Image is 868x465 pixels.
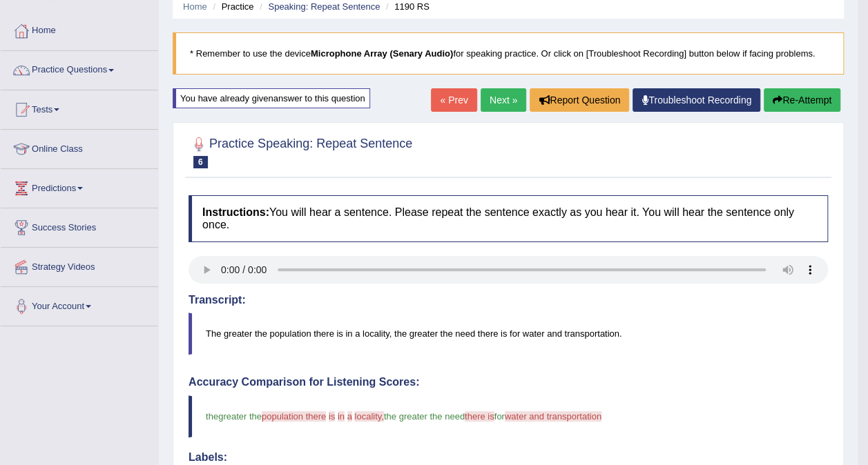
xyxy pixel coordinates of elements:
span: is [329,411,335,422]
b: Instructions: [202,206,269,218]
a: Next » [481,88,526,112]
span: water and transportation [505,411,601,422]
a: « Prev [431,88,476,112]
a: Troubleshoot Recording [633,88,760,112]
a: Practice Questions [1,51,158,86]
a: Home [1,12,158,46]
span: for [494,411,505,422]
h4: Labels: [189,451,828,464]
a: Home [183,1,207,12]
a: Your Account [1,287,158,321]
a: Online Class [1,130,158,164]
span: locality, [354,411,383,422]
span: greater the [218,411,262,422]
h2: Practice Speaking: Repeat Sentence [189,134,412,168]
span: a [347,411,352,422]
a: Predictions [1,169,158,204]
h4: Accuracy Comparison for Listening Scores: [189,376,828,388]
a: Success Stories [1,208,158,243]
span: population there [262,411,326,422]
span: the greater the need [384,411,465,422]
h4: Transcript: [189,294,828,306]
button: Re-Attempt [764,88,840,112]
b: Microphone Array (Senary Audio) [311,48,453,59]
span: the [206,411,218,422]
span: in [338,411,345,422]
div: You have already given answer to this question [173,88,370,108]
span: there is [465,411,494,422]
a: Strategy Videos [1,248,158,282]
span: 6 [193,156,208,168]
blockquote: The greater the population there is in a locality, the greater the need there is for water and tr... [189,313,828,355]
button: Report Question [530,88,629,112]
blockquote: * Remember to use the device for speaking practice. Or click on [Troubleshoot Recording] button b... [173,32,844,75]
a: Speaking: Repeat Sentence [268,1,380,12]
a: Tests [1,90,158,125]
h4: You will hear a sentence. Please repeat the sentence exactly as you hear it. You will hear the se... [189,195,828,241]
